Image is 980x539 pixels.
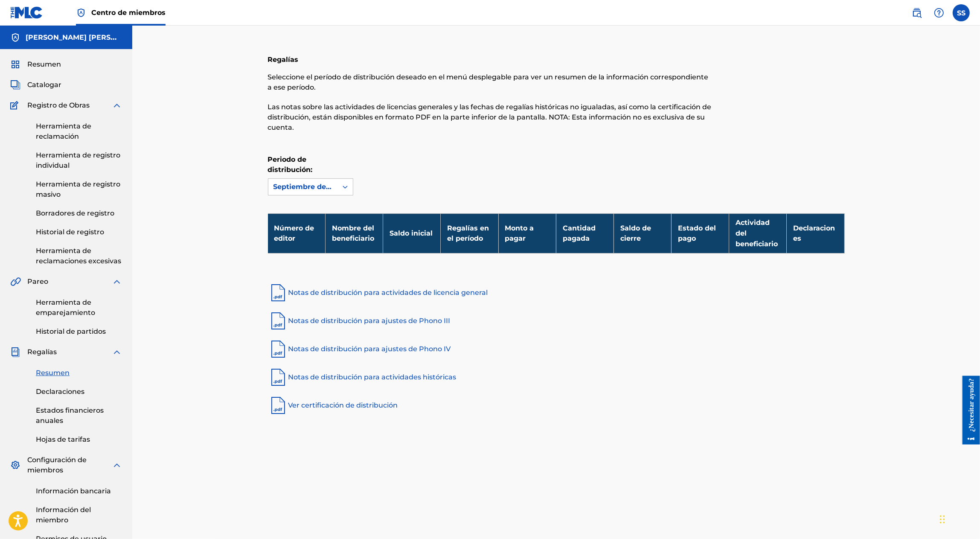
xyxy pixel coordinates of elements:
[27,277,48,286] font: Pareo
[26,33,150,41] font: [PERSON_NAME] [PERSON_NAME]
[27,456,87,474] font: Configuración de miembros
[268,395,288,416] img: pdf
[36,227,122,237] a: Historial de registro
[940,507,945,532] div: Arrastrar
[10,460,20,470] img: Configuración de miembros
[27,348,57,356] font: Regalías
[36,326,122,337] a: Historial de partidos
[953,4,970,21] div: Menú de usuario
[10,6,43,19] img: Logotipo del MLC
[27,101,90,109] font: Registro de Obras
[268,283,845,303] a: Notas de distribución para actividades de licencia general
[268,283,288,303] img: pdf
[620,224,651,243] font: Saldo de cierre
[332,224,374,243] font: Nombre del beneficiario
[36,122,91,140] font: Herramienta de reclamación
[36,487,111,495] font: Información bancaria
[36,406,104,425] font: Estados financieros anuales
[10,32,20,43] img: Cuentas
[288,317,451,325] font: Notas de distribución para ajustes de Phono III
[36,150,122,171] a: Herramienta de registro individual
[112,277,122,287] img: expandir
[36,434,122,445] a: Hojas de tarifas
[793,224,835,243] font: Declaraciones
[36,179,122,200] a: Herramienta de registro masivo
[10,277,21,287] img: Pareo
[268,73,709,91] font: Seleccione el período de distribución deseado en el menú desplegable para ver un resumen de la in...
[36,505,122,525] a: Información del miembro
[268,311,845,331] a: Notas de distribución para ajustes de Phono III
[36,298,95,317] font: Herramienta de emparejamiento
[112,460,122,470] img: expandir
[76,8,86,18] img: Titular de los derechos superior
[274,224,314,243] font: Número de editor
[91,9,166,17] font: Centro de miembros
[268,339,288,359] img: pdf
[36,506,91,524] font: Información del miembro
[10,80,61,90] a: CatalogarCatalogar
[26,32,122,43] h5: SERGIO SÁNCHEZ AYÓN
[10,347,20,357] img: Regalías
[288,288,488,297] font: Notas de distribución para actividades de licencia general
[36,387,122,397] a: Declaraciones
[36,228,104,236] font: Historial de registro
[36,368,122,378] a: Resumen
[447,224,489,243] font: Regalías en el período
[268,339,845,359] a: Notas de distribución para ajustes de Phono IV
[268,311,288,331] img: pdf
[112,347,122,357] img: expandir
[931,4,948,21] div: Ayuda
[27,81,61,89] font: Catalogar
[10,59,61,70] a: ResumenResumen
[27,60,61,68] font: Resumen
[268,367,288,387] img: pdf
[268,395,845,416] a: Ver certificación de distribución
[36,369,70,377] font: Resumen
[10,80,20,90] img: Catalogar
[956,376,980,445] iframe: Centro de recursos
[563,224,596,243] font: Cantidad pagada
[288,373,457,381] font: Notas de distribución para actividades históricas
[12,2,19,55] font: ¿Necesitar ayuda?
[36,208,122,219] a: Borradores de registro
[36,486,122,496] a: Información bancaria
[268,367,845,387] a: Notas de distribución para actividades históricas
[112,100,122,111] img: expandir
[36,405,122,426] a: Estados financieros anuales
[908,4,925,21] a: Búsqueda pública
[36,121,122,142] a: Herramienta de reclamación
[36,327,106,335] font: Historial de partidos
[36,246,122,266] a: Herramienta de reclamaciones excesivas
[268,55,299,64] font: Regalías
[912,8,922,18] img: buscar
[288,345,451,353] font: Notas de distribución para ajustes de Phono IV
[937,498,980,539] iframe: Widget de chat
[288,401,398,409] font: Ver certificación de distribución
[268,103,712,131] font: Las notas sobre las actividades de licencias generales y las fechas de regalías históricas no igu...
[505,224,534,243] font: Monto a pagar
[36,180,120,198] font: Herramienta de registro masivo
[10,59,20,70] img: Resumen
[36,435,90,443] font: Hojas de tarifas
[678,224,716,243] font: Estado del pago
[36,151,120,169] font: Herramienta de registro individual
[736,219,778,248] font: Actividad del beneficiario
[36,247,121,265] font: Herramienta de reclamaciones excesivas
[390,229,433,237] font: Saldo inicial
[36,209,114,217] font: Borradores de registro
[10,100,21,111] img: Registro de Obras
[934,8,944,18] img: ayuda
[36,297,122,318] a: Herramienta de emparejamiento
[268,155,313,174] font: Periodo de distribución:
[273,183,345,191] font: Septiembre de 2025
[36,387,84,396] font: Declaraciones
